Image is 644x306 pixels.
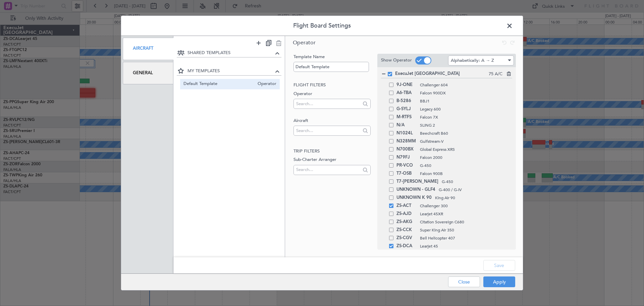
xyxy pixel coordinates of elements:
span: MY TEMPLATES [187,68,274,75]
span: King Air 90 [435,195,512,201]
span: B-5286 [396,97,417,105]
span: G-450 [442,179,512,185]
span: Operator [293,39,316,46]
span: T7-OSB [396,170,417,178]
span: Bell Helicopter 407 [420,235,512,241]
label: Aircraft [293,118,370,124]
span: Alphabetically: A → Z [451,57,494,63]
span: ZS-ACT [396,202,417,210]
label: Operator [293,91,370,97]
span: G-SYLJ [396,105,417,113]
label: Sub-Charter Arranger [293,157,370,163]
input: Search... [296,126,360,136]
span: Learjet 45 [420,243,512,249]
span: Beechcraft B60 [420,130,512,136]
span: Falcon 2000 [420,155,512,161]
span: Challenger 300 [420,203,512,209]
span: SLING 2 [420,122,512,128]
span: G-450 [420,163,512,169]
span: ZS-CCK [396,226,417,234]
span: ExecuJet [GEOGRAPHIC_DATA] [395,71,489,77]
span: ZS-AKG [396,218,417,226]
span: 75 A/C [489,71,502,78]
input: Search... [296,165,360,175]
span: ZS-CGV [396,234,417,242]
span: UNKNOWN - GLF4 [396,186,435,194]
span: BBJ1 [420,98,512,104]
button: Close [448,276,480,287]
span: Gulfstream-V [420,138,512,144]
span: 9J-ONE [396,81,417,89]
div: Aircraft [123,38,173,60]
span: N328MM [396,137,417,145]
span: T7-[PERSON_NAME] [396,178,438,186]
span: Challenger 604 [420,82,512,88]
label: Template Name [293,54,370,60]
span: SHARED TEMPLATES [187,50,274,56]
span: ZS-AJD [396,210,417,218]
span: G-400 / G-IV [439,187,512,193]
span: A6-TBA [396,89,417,97]
h2: Trip filters [293,148,370,155]
label: Show Operator [381,57,412,64]
h2: Flight filters [293,82,370,89]
header: Flight Board Settings [121,16,523,36]
span: Falcon 7X [420,114,512,120]
span: PR-VCO [396,162,417,170]
span: N1024L [396,129,417,137]
button: Apply [483,276,515,287]
span: ZS-DCA [396,242,417,250]
input: Search... [296,99,360,109]
span: Default Template [183,81,255,88]
span: Falcon 900DX [420,90,512,96]
span: Legacy 600 [420,106,512,112]
span: Global Express XRS [420,146,512,152]
span: Learjet 45XR [420,211,512,217]
div: General [123,62,173,84]
span: Operator [254,81,276,88]
span: Citation Sovereign C680 [420,219,512,225]
span: N700BX [396,145,417,154]
span: N/A [396,121,417,129]
span: Super King Air 350 [420,227,512,233]
span: UNKNOWN K 90 [396,194,432,202]
span: N79FJ [396,154,417,162]
span: M-RTFS [396,113,417,121]
span: Falcon 900B [420,171,512,177]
